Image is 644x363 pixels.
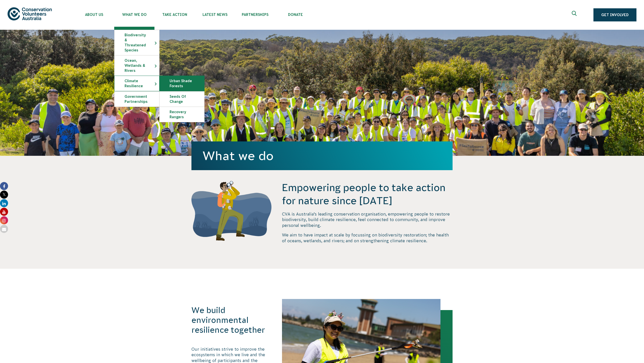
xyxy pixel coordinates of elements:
[191,306,271,335] h3: We build environmental resilience together
[114,30,159,55] a: Biodiversity & Threatened Species
[114,92,159,107] a: Government Partnerships
[569,9,581,21] button: Expand search box Close search box
[114,76,159,91] li: Climate Resilience
[159,107,204,122] a: Recovery Rangers
[154,13,195,17] span: Take Action
[114,30,159,55] li: Biodiversity & Threatened Species
[282,181,453,207] h4: Empowering people to take action for nature since [DATE]
[159,76,204,91] a: Urban Shade Forests
[572,11,578,19] span: Expand search box
[114,76,159,91] a: Climate Resilience
[114,55,159,76] li: Ocean, Wetlands & Rivers
[114,13,154,17] span: What We Do
[159,92,204,107] a: Seeds of Change
[282,232,453,244] p: We aim to have impact at scale by focussing on biodiversity restoration; the health of oceans, we...
[8,7,52,20] img: logo.svg
[114,55,159,76] a: Ocean, Wetlands & Rivers
[203,149,441,163] h1: What we do
[74,13,114,17] span: About Us
[235,13,275,17] span: Partnerships
[593,8,636,21] a: Get Involved
[275,13,315,17] span: Donate
[195,13,235,17] span: Latest News
[282,211,453,228] p: CVA is Australia’s leading conservation organisation, empowering people to restore biodiversity, ...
